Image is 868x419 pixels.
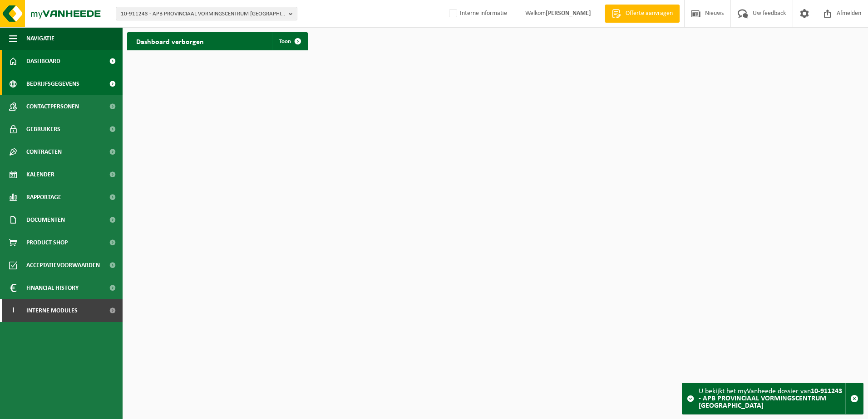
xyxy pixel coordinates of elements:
span: Dashboard [26,50,60,73]
span: Documenten [26,209,65,231]
span: Toon [279,39,291,44]
span: Acceptatievoorwaarden [26,254,100,277]
a: Toon [272,32,307,50]
strong: 10-911243 - APB PROVINCIAAL VORMINGSCENTRUM [GEOGRAPHIC_DATA] [699,388,842,409]
span: 10-911243 - APB PROVINCIAAL VORMINGSCENTRUM [GEOGRAPHIC_DATA] [121,7,285,21]
div: U bekijkt het myVanheede dossier van [699,383,845,414]
a: Offerte aanvragen [605,5,680,23]
span: Kalender [26,163,54,186]
h2: Dashboard verborgen [127,32,213,50]
span: Navigatie [26,27,54,50]
span: Contracten [26,141,62,163]
span: I [9,299,17,322]
span: Financial History [26,277,79,299]
span: Product Shop [26,231,68,254]
label: Interne informatie [447,7,507,20]
span: Contactpersonen [26,95,79,118]
span: Gebruikers [26,118,60,141]
span: Bedrijfsgegevens [26,73,79,95]
span: Interne modules [26,299,78,322]
span: Offerte aanvragen [623,9,675,18]
strong: [PERSON_NAME] [546,10,591,17]
span: Rapportage [26,186,61,209]
button: 10-911243 - APB PROVINCIAAL VORMINGSCENTRUM [GEOGRAPHIC_DATA] [116,7,297,20]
